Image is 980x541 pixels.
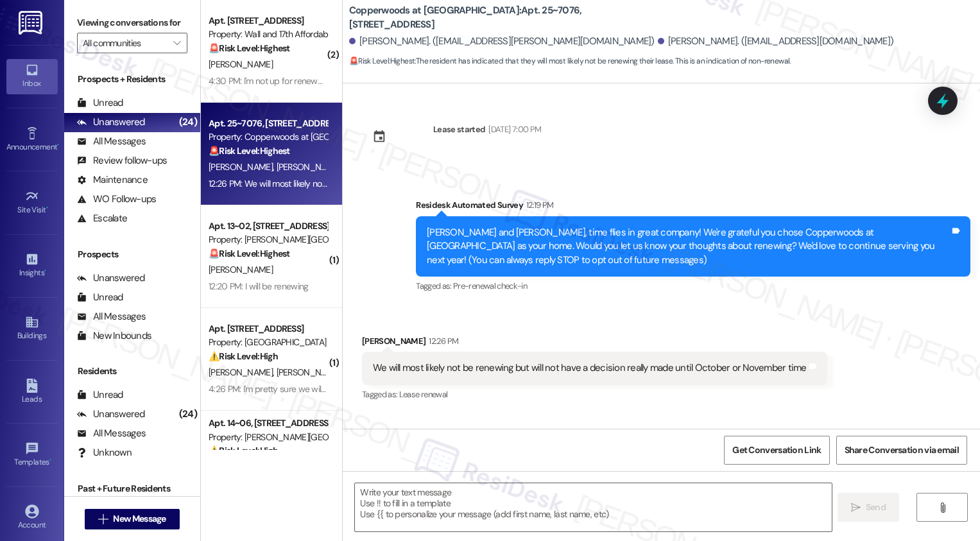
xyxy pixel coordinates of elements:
div: 12:26 PM: We will most likely not be renewing but will not have a decision really made until Octo... [209,178,642,189]
div: Lease started [433,123,486,136]
div: Apt. [STREET_ADDRESS] [209,14,327,28]
span: [PERSON_NAME] [209,264,273,275]
div: 12:19 PM [523,198,554,212]
div: Unread [77,291,123,304]
div: Tagged as: [416,277,970,295]
div: Tagged as: [362,385,827,404]
div: Apt. [STREET_ADDRESS] [209,322,327,336]
div: WO Follow-ups [77,193,156,206]
div: Residesk Automated Survey [416,198,970,216]
div: (24) [176,404,200,424]
div: Escalate [77,212,127,225]
div: New Inbounds [77,329,151,343]
span: • [57,141,59,150]
div: [DATE] 7:00 PM [485,123,541,136]
strong: 🚨 Risk Level: Highest [209,145,290,157]
span: Pre-renewal check-in [453,280,527,291]
div: [PERSON_NAME]. ([EMAIL_ADDRESS][PERSON_NAME][DOMAIN_NAME]) [349,35,655,48]
b: Copperwoods at [GEOGRAPHIC_DATA]: Apt. 25~7076, [STREET_ADDRESS] [349,4,606,31]
div: 4:26 PM: I'm pretty sure we will be renewing again until next summer. I'll talk with her and let ... [209,383,717,395]
i:  [98,514,108,524]
div: Property: Copperwoods at [GEOGRAPHIC_DATA] [209,130,327,144]
img: ResiDesk Logo [19,11,45,35]
input: All communities [83,33,167,53]
span: Send [866,501,886,514]
div: (24) [176,112,200,132]
div: Property: [PERSON_NAME][GEOGRAPHIC_DATA] Townhomes [209,431,327,444]
div: [PERSON_NAME]. ([EMAIL_ADDRESS][DOMAIN_NAME]) [658,35,894,48]
span: [PERSON_NAME] [276,161,340,173]
div: Maintenance [77,173,148,187]
a: Inbox [6,59,58,94]
a: Insights • [6,248,58,283]
div: We will most likely not be renewing but will not have a decision really made until October or Nov... [373,361,807,375]
div: Unread [77,96,123,110]
div: Prospects [64,248,200,261]
span: New Message [113,512,166,526]
label: Viewing conversations for [77,13,187,33]
span: [PERSON_NAME] [276,366,340,378]
i:  [851,502,861,513]
button: Get Conversation Link [724,436,829,465]
span: • [49,456,51,465]
span: [PERSON_NAME] [209,161,277,173]
div: Past + Future Residents [64,482,200,495]
strong: ⚠️ Risk Level: High [209,350,278,362]
div: Review follow-ups [77,154,167,167]
div: [PERSON_NAME] [362,334,827,352]
div: Property: [PERSON_NAME][GEOGRAPHIC_DATA] Townhomes [209,233,327,246]
div: 12:26 PM [426,334,458,348]
button: Send [838,493,900,522]
div: [PERSON_NAME] and [PERSON_NAME], time flies in great company! We're grateful you chose Copperwood... [427,226,950,267]
div: Unread [77,388,123,402]
strong: 🚨 Risk Level: Highest [209,42,290,54]
a: Leads [6,375,58,409]
div: Unanswered [77,408,145,421]
div: Apt. 14~06, [STREET_ADDRESS][PERSON_NAME] [209,416,327,430]
span: Get Conversation Link [732,443,821,457]
a: Buildings [6,311,58,346]
div: Apt. 13~02, [STREET_ADDRESS][PERSON_NAME] [209,219,327,233]
span: Share Conversation via email [845,443,959,457]
span: • [44,266,46,275]
a: Account [6,501,58,535]
strong: ⚠️ Risk Level: High [209,445,278,456]
span: • [46,203,48,212]
button: New Message [85,509,180,529]
strong: 🚨 Risk Level: Highest [349,56,415,66]
span: Lease renewal [399,389,448,400]
span: [PERSON_NAME] [209,58,273,70]
div: All Messages [77,310,146,323]
button: Share Conversation via email [836,436,967,465]
span: : The resident has indicated that they will most likely not be renewing their lease. This is an i... [349,55,791,68]
strong: 🚨 Risk Level: Highest [209,248,290,259]
a: Templates • [6,438,58,472]
div: Prospects + Residents [64,73,200,86]
div: Property: Wall and 17th Affordable [209,28,327,41]
div: Residents [64,365,200,378]
a: Site Visit • [6,185,58,220]
div: 4:30 PM: I'm not up for renewal until December though, right? [209,75,435,87]
div: 12:20 PM: I will be renewing [209,280,308,292]
div: Property: [GEOGRAPHIC_DATA] [209,336,327,349]
i:  [938,502,947,513]
div: Unanswered [77,116,145,129]
div: Unanswered [77,271,145,285]
div: Apt. 25~7076, [STREET_ADDRESS] [209,117,327,130]
i:  [173,38,180,48]
span: [PERSON_NAME] [209,366,277,378]
div: All Messages [77,427,146,440]
div: All Messages [77,135,146,148]
div: Unknown [77,446,132,459]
